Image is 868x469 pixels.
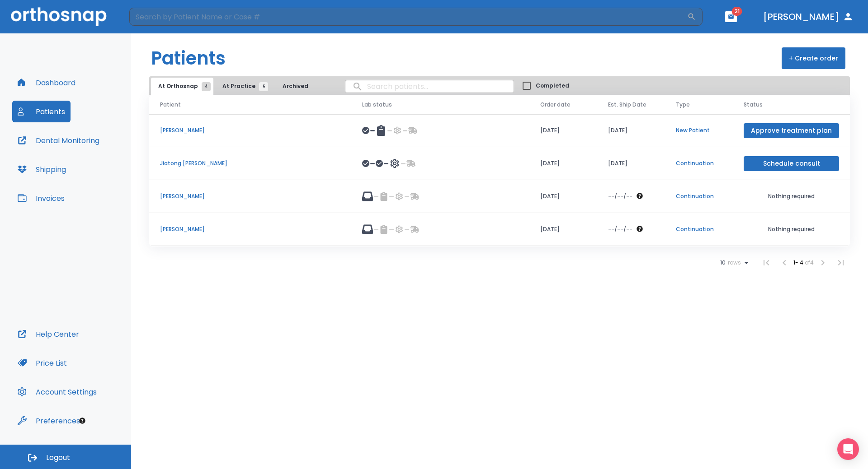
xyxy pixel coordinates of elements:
[129,8,687,26] input: Search by Patient Name or Case #
[744,123,839,138] button: Approve treatment plan
[529,147,597,180] td: [DATE]
[12,101,71,122] button: Patients
[259,82,268,91] span: 6
[536,82,569,90] span: Completed
[676,126,722,135] p: New Patient
[529,213,597,246] td: [DATE]
[759,9,857,25] button: [PERSON_NAME]
[12,381,102,403] button: Account Settings
[12,323,85,345] button: Help Center
[608,192,632,200] p: --/--/--
[744,192,839,200] p: Nothing required
[273,78,318,95] button: Archived
[160,126,340,135] p: [PERSON_NAME]
[597,147,665,180] td: [DATE]
[597,114,665,147] td: [DATE]
[744,225,839,233] p: Nothing required
[744,101,763,109] span: Status
[676,192,722,200] p: Continuation
[608,192,654,200] div: The date will be available after approving treatment plan
[529,114,597,147] td: [DATE]
[744,156,839,171] button: Schedule consult
[160,192,340,200] p: [PERSON_NAME]
[12,410,85,432] button: Preferences
[151,78,320,95] div: tabs
[12,72,81,93] button: Dashboard
[222,82,264,90] span: At Practice
[676,101,690,109] span: Type
[46,453,70,463] span: Logout
[608,101,646,109] span: Est. Ship Date
[151,45,226,72] h1: Patients
[608,225,654,233] div: The date will be available after approving treatment plan
[608,225,632,233] p: --/--/--
[793,259,805,266] span: 1 - 4
[202,82,211,91] span: 4
[720,260,726,266] span: 10
[732,7,742,16] span: 21
[11,7,107,26] img: Orthosnap
[676,159,722,167] p: Continuation
[837,438,859,460] div: Open Intercom Messenger
[782,47,845,69] button: + Create order
[540,101,571,109] span: Order date
[726,260,741,266] span: rows
[676,225,722,233] p: Continuation
[78,417,86,425] div: Tooltip anchor
[529,180,597,213] td: [DATE]
[160,159,340,167] p: Jiatong [PERSON_NAME]
[12,130,105,151] button: Dental Monitoring
[12,352,72,374] button: Price List
[12,187,70,209] button: Invoices
[12,158,71,180] button: Shipping
[362,101,392,109] span: Lab status
[160,225,340,233] p: [PERSON_NAME]
[345,78,514,95] input: search
[805,259,814,266] span: of 4
[160,101,181,109] span: Patient
[158,82,206,90] span: At Orthosnap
